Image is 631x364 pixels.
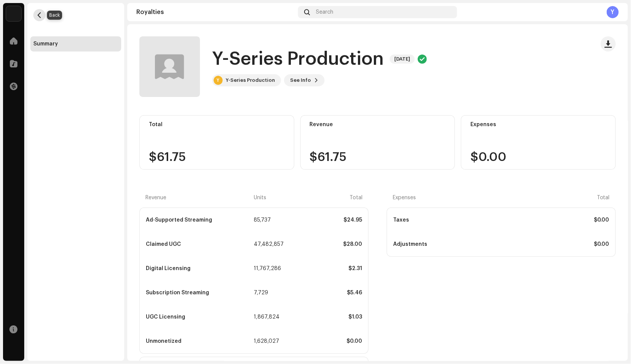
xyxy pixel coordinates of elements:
[146,266,252,272] div: Digital Licensing
[277,217,362,223] div: $24.95
[149,122,285,128] div: Total
[316,9,333,15] span: Search
[277,266,362,272] div: $2.31
[502,241,610,247] div: $0.00
[277,338,362,344] div: $0.00
[290,73,311,88] span: See Info
[136,9,295,15] div: Royalties
[254,241,275,247] div: 47,482,857
[146,338,252,344] div: Unmonetized
[607,6,619,18] div: Y
[139,115,294,170] re-o-card-value: Total
[277,195,362,201] div: Total
[146,217,253,223] div: Ad-Supported Streaming
[33,41,58,47] div: Summary
[470,122,606,128] div: Expenses
[146,290,253,296] div: Subscription Streaming
[212,47,384,71] h1: Y-Series Production
[390,55,415,64] span: [DATE]
[502,195,610,201] div: Total
[277,241,362,247] div: $28.00
[502,217,610,223] div: $0.00
[254,338,275,344] div: 1,628,027
[146,241,252,247] div: Claimed UGC
[393,241,501,247] div: Adjustments
[461,115,616,170] re-o-card-value: Expenses
[226,77,275,83] div: Y-Series Production
[277,314,362,320] div: $1.03
[310,122,446,128] div: Revenue
[284,74,325,86] button: See Info
[145,195,253,201] div: Revenue
[254,314,275,320] div: 1,867,824
[214,76,223,85] div: Y
[300,115,455,170] re-o-card-value: Revenue
[254,217,275,223] div: 85,737
[277,290,362,296] div: $5.46
[30,36,121,52] re-m-nav-item: Summary
[146,314,252,320] div: UGC Licensing
[393,217,501,223] div: Taxes
[393,195,501,201] div: Expenses
[6,6,21,21] img: 10d72f0b-d06a-424f-aeaa-9c9f537e57b6
[254,290,275,296] div: 7,729
[254,266,275,272] div: 11,767,286
[254,195,276,201] div: Units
